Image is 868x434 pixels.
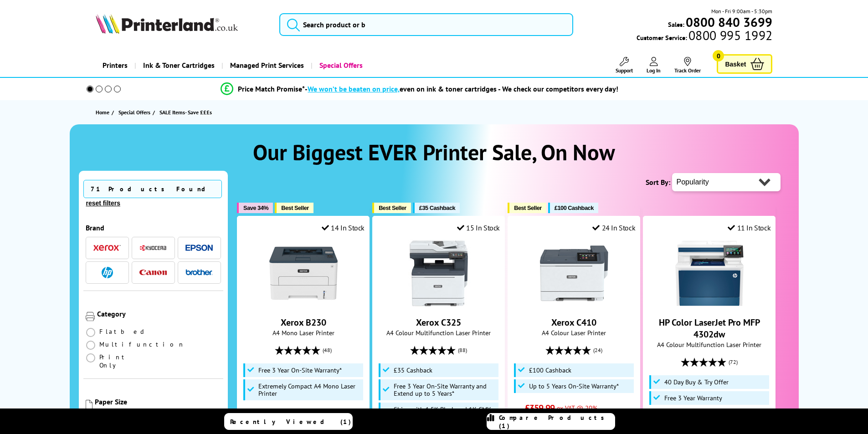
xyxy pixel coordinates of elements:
[242,328,365,337] span: A4 Mono Laser Printer
[224,413,353,430] a: Recently Viewed (1)
[185,269,213,276] img: Brother
[95,397,221,406] div: Paper Size
[237,203,273,213] button: Save 34%
[675,300,744,309] a: HP Color LaserJet Pro MFP 4302dw
[647,57,661,74] a: Log In
[548,203,598,213] button: £100 Cashback
[551,317,596,328] a: Xerox C410
[305,84,618,93] div: - even on ink & toner cartridges - We check our competitors every day!
[647,67,661,74] span: Log In
[529,367,571,374] span: £100 Cashback
[118,107,153,117] a: Special Offers
[311,54,370,77] a: Special Offers
[143,54,215,77] span: Ink & Toner Cartridges
[668,20,684,29] span: Sales:
[96,54,134,77] a: Printers
[377,328,500,337] span: A4 Colour Multifunction Laser Printer
[99,327,147,336] span: Flatbed
[86,223,221,232] div: Brand
[83,180,222,198] span: 71 Products Found
[514,204,542,211] span: Best Seller
[275,203,313,213] button: Best Seller
[458,342,467,359] span: (88)
[159,109,212,116] span: SALE Items- Save £££s
[499,414,615,430] span: Compare Products (1)
[729,353,738,371] span: (72)
[230,418,351,426] span: Recently Viewed (1)
[243,204,268,211] span: Save 34%
[79,138,790,166] h1: Our Biggest EVER Printer Sale, On Now
[540,239,608,307] img: Xerox C410
[711,7,772,15] span: Mon - Fri 9:00am - 5:30pm
[674,57,701,74] a: Track Order
[664,378,729,386] span: 40 Day Buy & Try Offer
[457,223,500,232] div: 15 In Stock
[99,340,185,348] span: Multifunction
[416,317,461,328] a: Xerox C325
[99,353,154,369] span: Print Only
[728,223,770,232] div: 11 In Stock
[221,54,311,77] a: Managed Print Services
[86,400,92,409] img: Paper Size
[91,266,123,279] button: HP
[379,204,406,211] span: Best Seller
[616,57,633,74] a: Support
[97,309,221,318] div: Category
[687,31,772,40] span: 0800 995 1992
[555,204,594,211] span: £100 Cashback
[675,239,744,307] img: HP Color LaserJet Pro MFP 4302dw
[529,383,619,390] span: Up to 5 Years On-Site Warranty*
[137,242,169,254] button: Kyocera
[139,245,167,251] img: Kyocera
[183,266,216,279] button: Brother
[281,317,326,328] a: Xerox B230
[525,402,555,414] span: £359.99
[74,81,765,97] li: modal_Promise
[269,300,338,309] a: Xerox B230
[323,342,332,359] span: (48)
[557,403,597,412] span: ex VAT @ 20%
[394,406,497,420] span: Ships with 1.5K Black and 1K CMY Toner Cartridges*
[118,107,150,117] span: Special Offers
[513,328,635,337] span: A4 Colour Laser Printer
[637,31,772,42] span: Customer Service:
[713,50,724,61] span: 0
[93,245,121,251] img: Xerox
[183,242,216,254] button: Epson
[592,223,635,232] div: 24 In Stock
[96,14,268,36] a: Printerland Logo
[96,14,238,34] img: Printerland Logo
[664,394,722,402] span: Free 3 Year Warranty
[91,242,123,254] button: Xerox
[616,67,633,74] span: Support
[372,203,411,213] button: Best Seller
[648,340,770,349] span: A4 Colour Multifunction Laser Printer
[139,270,167,276] img: Canon
[717,54,772,74] a: Basket 0
[646,178,670,187] span: Sort By:
[102,267,113,278] img: HP
[413,203,460,213] button: £35 Cashback
[83,199,123,207] button: reset filters
[281,204,309,211] span: Best Seller
[308,84,400,93] span: We won’t be beaten on price,
[686,14,772,31] b: 0800 840 3699
[86,312,95,321] img: Category
[659,317,760,340] a: HP Color LaserJet Pro MFP 4302dw
[487,413,615,430] a: Compare Products (1)
[258,367,342,374] span: Free 3 Year On-Site Warranty*
[540,300,608,309] a: Xerox C410
[134,54,221,77] a: Ink & Toner Cartridges
[269,239,338,307] img: Xerox B230
[322,223,365,232] div: 14 In Stock
[394,383,497,397] span: Free 3 Year On-Site Warranty and Extend up to 5 Years*
[684,18,772,26] a: 0800 840 3699
[405,239,473,307] img: Xerox C325
[258,383,361,397] span: Extremely Compact A4 Mono Laser Printer
[96,107,112,117] a: Home
[593,342,602,359] span: (24)
[419,204,455,211] span: £35 Cashback
[185,245,213,251] img: Epson
[405,300,473,309] a: Xerox C325
[508,203,546,213] button: Best Seller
